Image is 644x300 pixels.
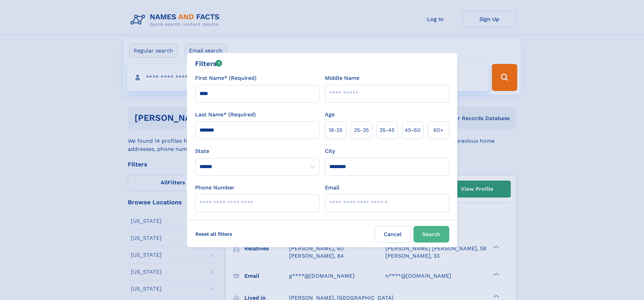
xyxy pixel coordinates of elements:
[325,147,335,155] label: City
[433,126,444,134] span: 60+
[375,226,411,243] label: Cancel
[325,74,359,82] label: Middle Name
[379,126,395,134] span: 35‑45
[325,111,335,119] label: Age
[195,184,235,192] label: Phone Number
[195,147,319,155] label: State
[325,184,339,192] label: Email
[195,59,222,69] div: Filters
[413,226,449,243] button: Search
[195,111,256,119] label: Last Name* (Required)
[191,226,237,242] label: Reset all filters
[329,126,342,134] span: 18‑25
[195,74,257,82] label: First Name* (Required)
[354,126,369,134] span: 25‑35
[405,126,421,134] span: 45‑60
